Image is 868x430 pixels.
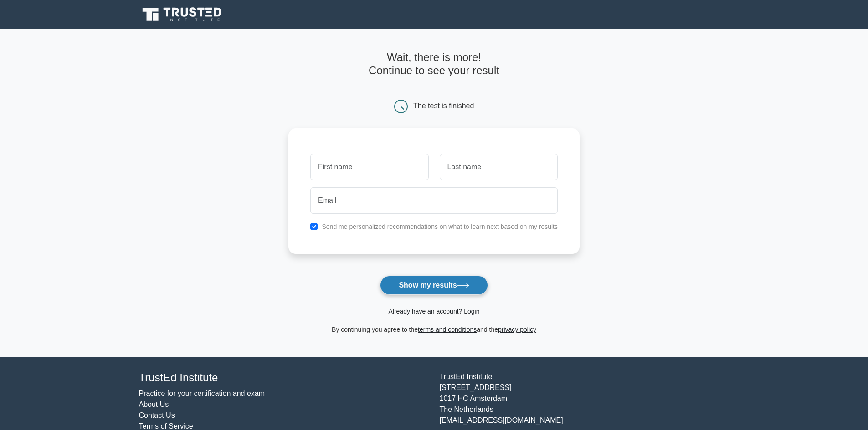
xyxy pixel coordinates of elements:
[139,400,169,408] a: About Us
[139,422,193,430] a: Terms of Service
[498,326,536,333] a: privacy policy
[418,326,477,333] a: terms and conditions
[440,154,558,180] input: Last name
[139,390,265,397] a: Practice for your certification and exam
[283,324,585,335] div: By continuing you agree to the and the
[310,154,428,180] input: First name
[139,411,175,419] a: Contact Us
[310,187,558,214] input: Email
[288,51,580,77] h4: Wait, there is more! Continue to see your result
[380,276,488,295] button: Show my results
[322,223,558,230] label: Send me personalized recommendations on what to learn next based on my results
[388,308,479,315] a: Already have an account? Login
[139,371,429,384] h4: TrustEd Institute
[413,102,474,110] div: The test is finished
